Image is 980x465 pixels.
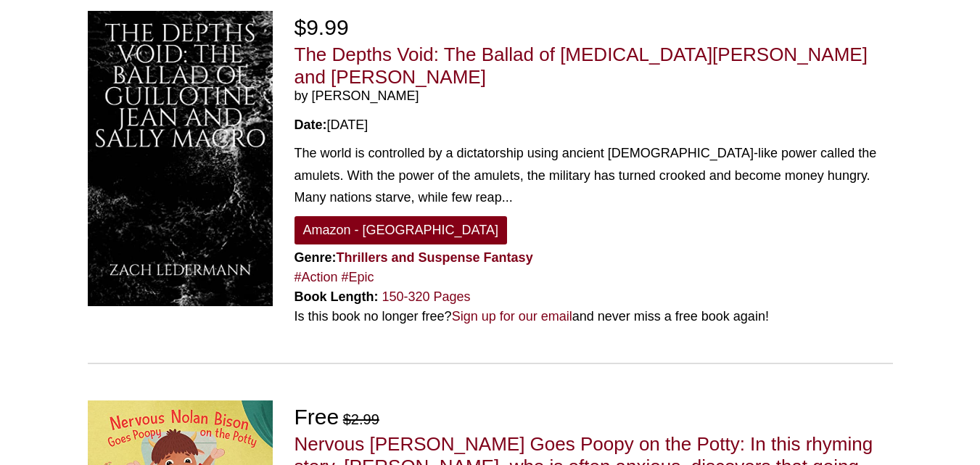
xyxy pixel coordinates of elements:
[295,250,533,265] strong: Genre:
[337,250,480,265] a: Thrillers and Suspense
[342,270,374,284] a: #Epic
[452,309,572,324] a: Sign up for our email
[295,142,893,209] div: The world is controlled by a dictatorship using ancient [DEMOGRAPHIC_DATA]-like power called the ...
[295,15,349,39] span: $9.99
[295,270,338,284] a: #Action
[295,307,893,326] div: Is this book no longer free? and never miss a free book again!
[295,89,893,104] span: by [PERSON_NAME]
[343,411,379,427] del: $2.99
[484,250,533,265] a: Fantasy
[295,115,893,135] div: [DATE]
[295,44,868,88] a: The Depths Void: The Ballad of [MEDICAL_DATA][PERSON_NAME] and [PERSON_NAME]
[382,289,471,304] a: 150-320 Pages
[295,289,379,304] strong: Book Length:
[295,405,339,429] span: Free
[295,216,507,244] a: Amazon - [GEOGRAPHIC_DATA]
[295,118,327,132] strong: Date:
[88,11,273,306] img: The Depths Void: The Ballad of Guillotine Jean and Sally Macro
